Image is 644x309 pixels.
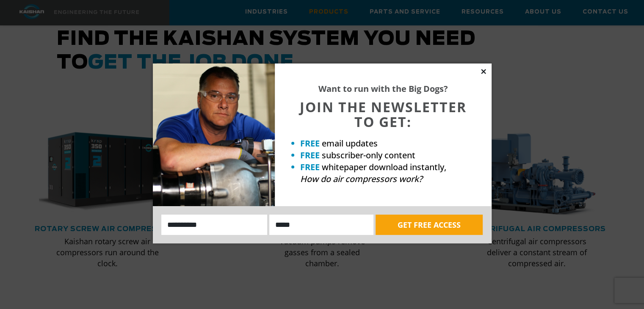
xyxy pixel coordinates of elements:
[300,173,423,185] em: How do air compressors work?
[161,215,268,235] input: Name:
[322,138,378,149] span: email updates
[480,68,487,75] button: Close
[322,161,446,173] span: whitepaper download instantly,
[376,215,483,235] button: GET FREE ACCESS
[322,149,415,161] span: subscriber-only content
[318,83,448,94] strong: Want to run with the Big Dogs?
[300,161,320,173] strong: FREE
[300,149,320,161] strong: FREE
[300,98,467,131] span: JOIN THE NEWSLETTER TO GET:
[269,215,373,235] input: Email
[300,138,320,149] strong: FREE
